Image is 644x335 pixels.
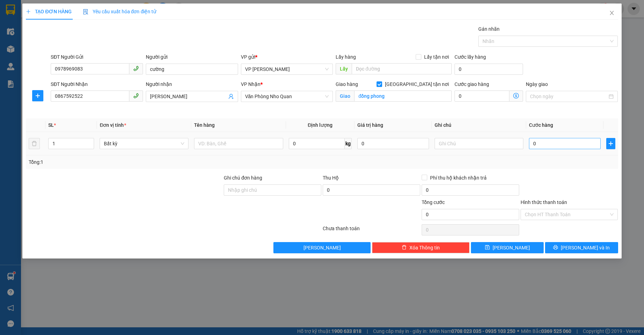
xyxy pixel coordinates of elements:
span: plus [607,141,615,146]
div: Người nhận [146,80,238,88]
span: printer [553,245,558,250]
input: Dọc đường [352,63,452,74]
span: Giao hàng [336,81,358,87]
span: TẠO ĐƠN HÀNG [26,9,71,14]
span: phone [133,66,139,71]
button: plus [32,90,43,101]
span: dollar-circle [513,93,519,99]
span: Đơn vị tính [100,122,126,128]
button: plus [606,138,615,149]
span: Tên hàng [194,122,215,128]
span: [PERSON_NAME] [303,244,341,252]
span: [PERSON_NAME] [493,244,530,252]
span: Lấy [336,63,352,74]
label: Ghi chú đơn hàng [224,175,262,181]
span: user-add [228,94,234,99]
span: SL [48,122,54,128]
button: deleteXóa Thông tin [372,242,470,253]
div: VP gửi [241,53,333,61]
span: Lấy hàng [336,54,356,60]
input: Ghi Chú [435,138,523,149]
span: [PERSON_NAME] và In [561,244,610,252]
div: Chưa thanh toán [322,225,421,237]
input: 0 [357,138,429,149]
span: Thu Hộ [323,175,339,181]
span: Văn Phòng Nho Quan [245,91,329,102]
label: Cước giao hàng [455,81,489,87]
span: VP Nhận [241,81,260,87]
span: save [485,245,490,250]
input: Giao tận nơi [354,90,452,102]
input: Ghi chú đơn hàng [224,184,321,196]
span: Bất kỳ [104,138,184,149]
span: Giá trị hàng [357,122,383,128]
div: SĐT Người Gửi [51,53,143,61]
label: Hình thức thanh toán [521,199,567,205]
input: VD: Bàn, Ghế [194,138,283,149]
span: delete [402,245,407,250]
div: Người gửi [146,53,238,61]
label: Cước lấy hàng [455,54,486,60]
th: Ghi chú [432,118,526,132]
span: phone [133,93,139,99]
label: Ngày giao [526,81,548,87]
span: Giao [336,90,354,102]
span: Xóa Thông tin [409,244,440,252]
span: Lấy tận nơi [421,53,452,61]
button: delete [29,138,40,149]
input: Cước giao hàng [455,90,509,102]
button: save[PERSON_NAME] [471,242,544,253]
input: Ngày giao [530,93,608,100]
span: kg [345,138,352,149]
div: Tổng: 1 [29,158,249,166]
span: Phí thu hộ khách nhận trả [427,174,489,182]
span: Cước hàng [529,122,553,128]
label: Gán nhãn [478,26,500,32]
span: plus [33,93,43,99]
img: icon [83,9,88,15]
button: [PERSON_NAME] [273,242,371,253]
button: Close [602,3,622,23]
span: Tổng cước [422,199,445,205]
span: close [609,10,615,16]
input: Cước lấy hàng [455,64,523,75]
button: printer[PERSON_NAME] và In [545,242,618,253]
span: [GEOGRAPHIC_DATA] tận nơi [382,80,452,88]
span: Yêu cầu xuất hóa đơn điện tử [83,9,157,14]
span: plus [26,9,31,14]
span: VP Nguyễn Quốc Trị [245,64,329,74]
div: SĐT Người Nhận [51,80,143,88]
span: Định lượng [308,122,332,128]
